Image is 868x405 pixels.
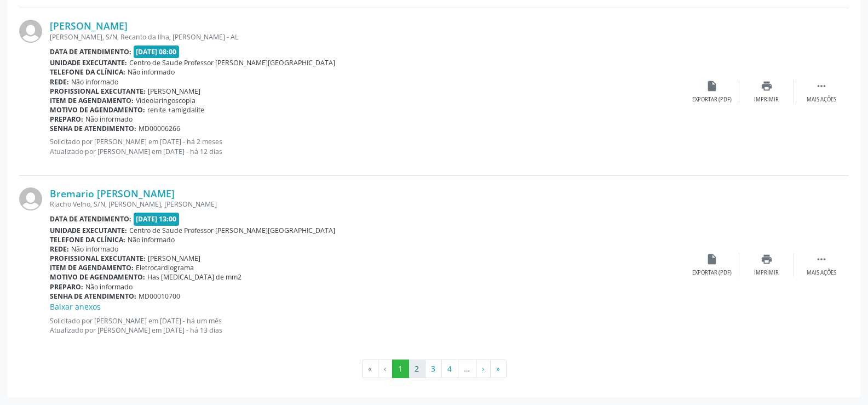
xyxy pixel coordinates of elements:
b: Motivo de agendamento: [50,105,145,115]
div: Mais ações [807,96,836,104]
div: Riacho Velho, S/N, [PERSON_NAME], [PERSON_NAME] [50,199,685,209]
b: Telefone da clínica: [50,235,125,244]
b: Data de atendimento: [50,47,131,56]
b: Unidade executante: [50,226,127,235]
div: Mais ações [807,269,836,277]
a: Bremario [PERSON_NAME] [50,187,175,199]
i: insert_drive_file [706,253,718,265]
b: Preparo: [50,115,83,124]
b: Senha de atendimento: [50,124,136,133]
b: Telefone da clínica: [50,67,125,77]
div: Exportar (PDF) [692,269,732,277]
b: Item de agendamento: [50,96,134,105]
span: MD00006266 [139,124,180,133]
span: Has [MEDICAL_DATA] de mm2 [147,272,242,282]
i: print [761,80,773,92]
div: [PERSON_NAME], S/N, Recanto da Ilha, [PERSON_NAME] - AL [50,32,685,42]
span: Centro de Saude Professor [PERSON_NAME][GEOGRAPHIC_DATA] [129,226,335,235]
span: Videolaringoscopia [136,96,196,105]
b: Data de atendimento: [50,214,131,224]
b: Senha de atendimento: [50,292,136,301]
b: Preparo: [50,282,83,292]
a: [PERSON_NAME] [50,20,128,32]
button: Go to page 2 [409,360,426,378]
button: Go to next page [476,360,491,378]
div: Exportar (PDF) [692,96,732,104]
b: Profissional executante: [50,87,146,96]
span: MD00010700 [139,292,180,301]
span: Não informado [85,115,133,124]
span: [DATE] 08:00 [134,45,180,58]
button: Go to page 1 [392,360,409,378]
i: insert_drive_file [706,80,718,92]
i: print [761,253,773,265]
span: [DATE] 13:00 [134,213,180,225]
span: renite +amigdalite [147,105,204,115]
b: Rede: [50,77,69,87]
span: [PERSON_NAME] [148,87,200,96]
span: Centro de Saude Professor [PERSON_NAME][GEOGRAPHIC_DATA] [129,58,335,67]
p: Solicitado por [PERSON_NAME] em [DATE] - há 2 meses Atualizado por [PERSON_NAME] em [DATE] - há 1... [50,137,685,156]
span: [PERSON_NAME] [148,254,200,263]
span: Eletrocardiograma [136,263,194,272]
span: Não informado [71,244,118,254]
i:  [815,80,827,92]
p: Solicitado por [PERSON_NAME] em [DATE] - há um mês Atualizado por [PERSON_NAME] em [DATE] - há 13... [50,316,685,335]
b: Unidade executante: [50,58,127,67]
div: Imprimir [754,269,779,277]
span: Não informado [85,282,133,292]
b: Motivo de agendamento: [50,272,145,282]
button: Go to last page [490,360,507,378]
button: Go to page 3 [425,360,442,378]
div: Imprimir [754,96,779,104]
ul: Pagination [19,360,849,378]
img: img [19,187,42,210]
b: Item de agendamento: [50,263,134,272]
img: img [19,20,42,43]
b: Profissional executante: [50,254,146,263]
span: Não informado [71,77,118,87]
span: Não informado [128,67,175,77]
span: Não informado [128,235,175,244]
a: Baixar anexos [50,301,101,312]
b: Rede: [50,244,69,254]
button: Go to page 4 [441,360,458,378]
i:  [815,253,827,265]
